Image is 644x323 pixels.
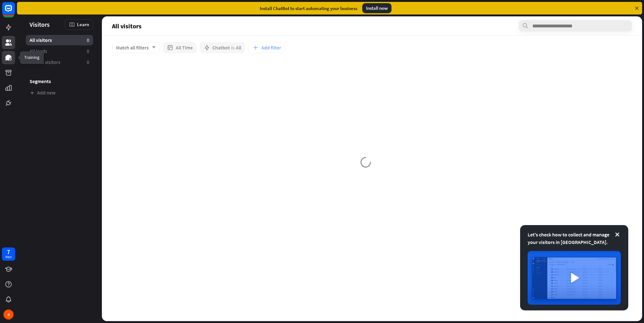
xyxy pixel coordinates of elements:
span: All visitors [112,22,142,30]
div: Install ChatBot to start automating your business [260,5,357,11]
div: Let's check how to collect and manage your visitors in [GEOGRAPHIC_DATA]. [528,231,621,246]
span: All visitors [30,37,52,43]
aside: 0 [87,59,89,65]
span: Recent visitors [30,59,60,65]
span: All leads [30,48,47,54]
div: Install now [362,3,391,13]
a: Add new [26,88,93,98]
div: days [5,255,12,259]
img: image [528,251,621,305]
a: All leads 0 [26,46,93,56]
span: Visitors [30,21,50,28]
aside: 0 [87,37,89,43]
div: R [3,309,14,320]
a: Recent visitors 0 [26,57,93,67]
div: 7 [7,249,10,255]
button: Open LiveChat chat widget [5,3,24,21]
span: Learn [77,21,89,27]
a: 7 days [2,247,15,261]
aside: 0 [87,48,89,54]
h3: Segments [26,78,93,84]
